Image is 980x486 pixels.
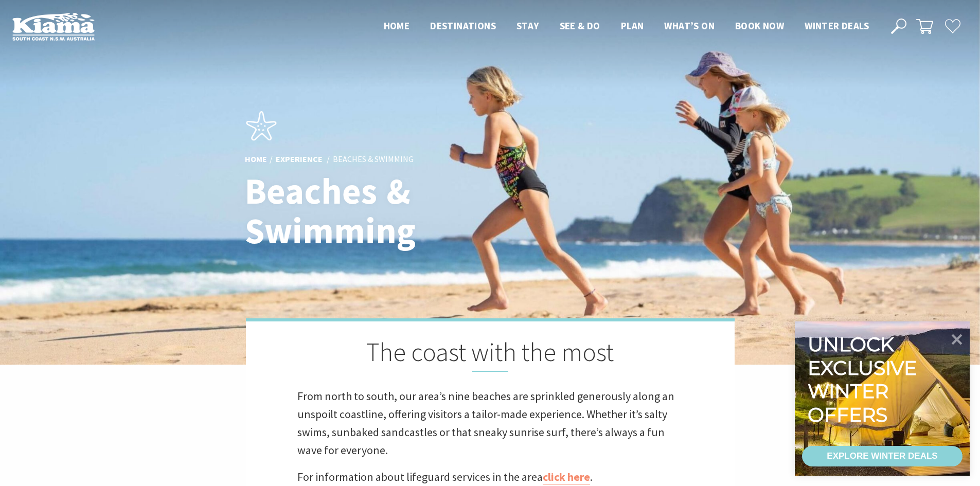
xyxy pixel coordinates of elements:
[621,20,644,32] span: Plan
[373,18,879,35] nav: Main Menu
[245,154,267,165] a: Home
[276,154,323,165] a: Experience
[297,387,683,460] p: From north to south, our area’s nine beaches are sprinkled generously along an unspoilt coastline...
[805,20,869,32] span: Winter Deals
[543,470,590,484] a: click here
[333,153,414,166] li: Beaches & Swimming
[12,12,95,41] img: Kiama Logo
[245,171,536,250] h1: Beaches & Swimming
[430,20,496,32] span: Destinations
[297,468,683,486] p: For information about lifeguard services in the area .
[664,20,715,32] span: What’s On
[827,446,937,466] div: EXPLORE WINTER DEALS
[560,20,600,32] span: See & Do
[297,337,683,372] h2: The coast with the most
[735,20,784,32] span: Book now
[384,20,410,32] span: Home
[516,20,539,32] span: Stay
[808,333,921,426] div: Unlock exclusive winter offers
[802,446,963,466] a: EXPLORE WINTER DEALS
